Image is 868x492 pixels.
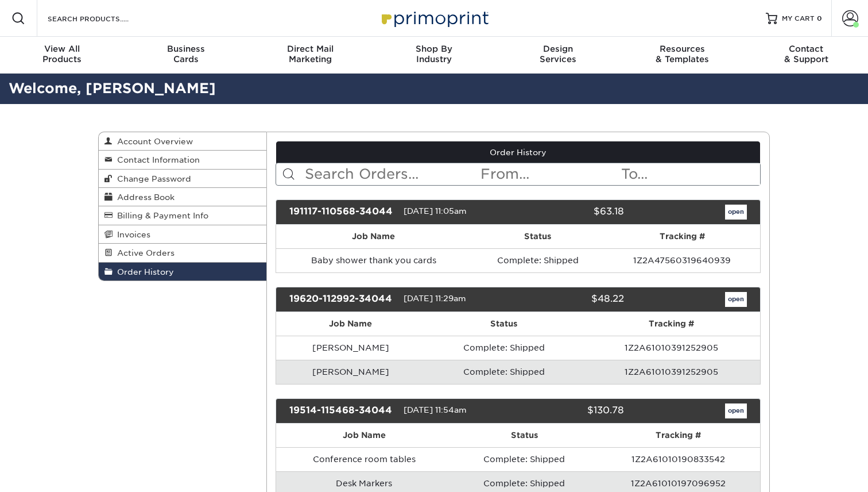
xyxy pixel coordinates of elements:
[276,360,425,384] td: [PERSON_NAME]
[281,403,404,418] div: 19514-115468-34044
[471,248,604,272] td: Complete: Shipped
[509,292,632,307] div: $48.22
[113,248,175,257] span: Active Orders
[604,248,760,272] td: 1Z2A47560319640939
[604,225,760,248] th: Tracking #
[281,292,404,307] div: 19620-112992-34044
[372,44,496,64] div: Industry
[620,44,744,54] span: Resources
[744,44,868,64] div: & Support
[99,225,266,244] a: Invoices
[276,248,471,272] td: Baby shower thank you cards
[425,336,583,360] td: Complete: Shipped
[377,6,491,30] img: Primoprint
[99,244,266,262] a: Active Orders
[725,403,747,418] a: open
[404,206,467,216] span: [DATE] 11:05am
[113,174,191,183] span: Change Password
[113,193,175,202] span: Address Book
[99,188,266,206] a: Address Book
[281,205,404,220] div: 191117-110568-34044
[276,312,425,336] th: Job Name
[276,225,471,248] th: Job Name
[124,37,248,74] a: BusinessCards
[304,163,480,185] input: Search Orders...
[620,163,760,185] input: To...
[248,44,372,54] span: Direct Mail
[744,37,868,74] a: Contact& Support
[744,44,868,54] span: Contact
[509,403,632,418] div: $130.78
[99,151,266,169] a: Contact Information
[372,44,496,54] span: Shop By
[113,230,150,239] span: Invoices
[276,447,452,471] td: Conference room tables
[596,447,760,471] td: 1Z2A61010190833542
[276,336,425,360] td: [PERSON_NAME]
[496,44,620,54] span: Design
[276,141,761,163] a: Order History
[583,312,760,336] th: Tracking #
[99,263,266,280] a: Order History
[124,44,248,54] span: Business
[496,44,620,64] div: Services
[425,360,583,384] td: Complete: Shipped
[99,132,266,151] a: Account Overview
[99,206,266,225] a: Billing & Payment Info
[248,37,372,74] a: Direct MailMarketing
[509,205,632,220] div: $63.18
[404,405,467,414] span: [DATE] 11:54am
[817,14,822,22] span: 0
[452,424,596,447] th: Status
[583,336,760,360] td: 1Z2A61010391252905
[99,170,266,188] a: Change Password
[248,44,372,64] div: Marketing
[725,292,747,307] a: open
[113,155,200,164] span: Contact Information
[425,312,583,336] th: Status
[124,44,248,64] div: Cards
[113,267,174,276] span: Order History
[46,11,158,25] input: SEARCH PRODUCTS.....
[479,163,619,185] input: From...
[782,14,815,24] span: MY CART
[596,424,760,447] th: Tracking #
[583,360,760,384] td: 1Z2A61010391252905
[276,424,452,447] th: Job Name
[113,211,208,220] span: Billing & Payment Info
[725,205,747,220] a: open
[620,37,744,74] a: Resources& Templates
[620,44,744,64] div: & Templates
[471,225,604,248] th: Status
[452,447,596,471] td: Complete: Shipped
[404,294,466,303] span: [DATE] 11:29am
[113,137,193,146] span: Account Overview
[496,37,620,74] a: DesignServices
[372,37,496,74] a: Shop ByIndustry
